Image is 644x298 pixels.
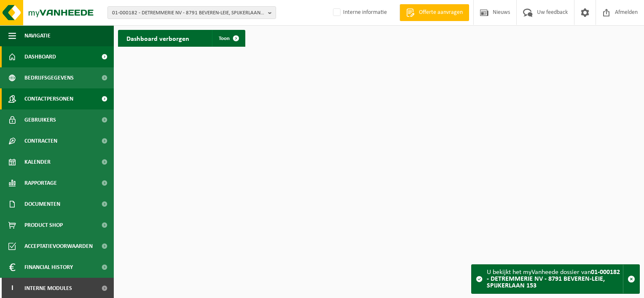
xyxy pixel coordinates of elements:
[24,194,60,215] span: Documenten
[24,67,74,88] span: Bedrijfsgegevens
[24,88,73,109] span: Contactpersonen
[24,236,93,257] span: Acceptatievoorwaarden
[24,152,51,173] span: Kalender
[24,130,57,152] span: Contracten
[417,8,465,17] span: Offerte aanvragen
[24,173,57,194] span: Rapportage
[118,30,198,46] h2: Dashboard verborgen
[24,25,51,46] span: Navigatie
[212,30,244,47] a: Toon
[24,46,56,67] span: Dashboard
[107,6,276,19] button: 01-000182 - DETREMMERIE NV - 8791 BEVEREN-LEIE, SPIJKERLAAN 153
[24,215,63,236] span: Product Shop
[331,6,387,19] label: Interne informatie
[400,4,469,21] a: Offerte aanvragen
[219,36,230,41] span: Toon
[487,269,620,289] strong: 01-000182 - DETREMMERIE NV - 8791 BEVEREN-LEIE, SPIJKERLAAN 153
[24,109,56,130] span: Gebruikers
[487,265,623,293] div: U bekijkt het myVanheede dossier van
[24,257,73,278] span: Financial History
[112,7,265,19] span: 01-000182 - DETREMMERIE NV - 8791 BEVEREN-LEIE, SPIJKERLAAN 153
